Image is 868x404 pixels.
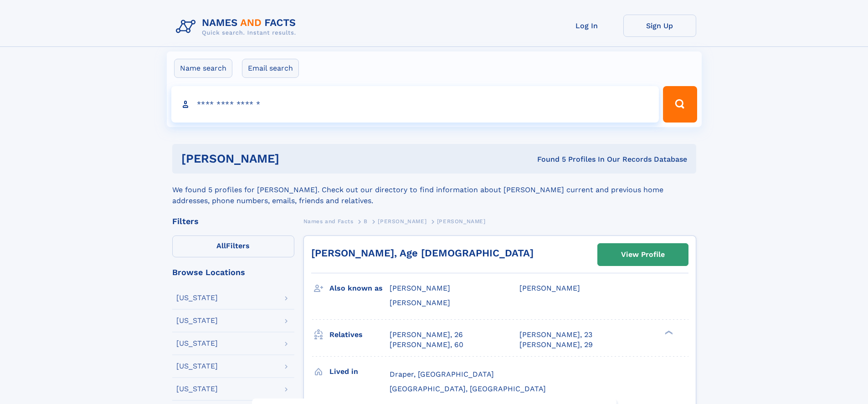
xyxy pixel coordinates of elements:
[176,340,218,347] div: [US_STATE]
[329,364,390,379] h3: Lived in
[378,218,426,225] span: [PERSON_NAME]
[176,294,218,302] div: [US_STATE]
[242,59,299,78] label: Email search
[364,215,368,227] a: B
[171,86,659,123] input: search input
[519,330,592,340] a: [PERSON_NAME], 23
[172,15,303,39] img: Logo Names and Facts
[390,298,450,307] span: [PERSON_NAME]
[378,215,426,227] a: [PERSON_NAME]
[437,218,486,225] span: [PERSON_NAME]
[172,235,294,257] label: Filters
[364,218,368,225] span: B
[329,281,390,296] h3: Also known as
[663,86,697,123] button: Search Button
[390,340,463,350] a: [PERSON_NAME], 60
[329,327,390,343] h3: Relatives
[174,59,232,78] label: Name search
[172,217,294,225] div: Filters
[550,15,623,37] a: Log In
[181,153,408,164] h1: [PERSON_NAME]
[408,154,687,164] div: Found 5 Profiles In Our Records Database
[663,329,673,335] div: ❯
[390,384,546,393] span: [GEOGRAPHIC_DATA], [GEOGRAPHIC_DATA]
[311,247,534,259] a: [PERSON_NAME], Age [DEMOGRAPHIC_DATA]
[172,268,294,276] div: Browse Locations
[623,15,696,37] a: Sign Up
[598,244,688,266] a: View Profile
[621,244,665,265] div: View Profile
[519,340,593,350] a: [PERSON_NAME], 29
[390,370,494,378] span: Draper, [GEOGRAPHIC_DATA]
[390,330,463,340] a: [PERSON_NAME], 26
[216,241,226,250] span: All
[176,363,218,370] div: [US_STATE]
[172,174,696,206] div: We found 5 profiles for [PERSON_NAME]. Check out our directory to find information about [PERSON_...
[390,284,450,292] span: [PERSON_NAME]
[176,317,218,324] div: [US_STATE]
[519,284,580,292] span: [PERSON_NAME]
[176,385,218,393] div: [US_STATE]
[303,215,354,227] a: Names and Facts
